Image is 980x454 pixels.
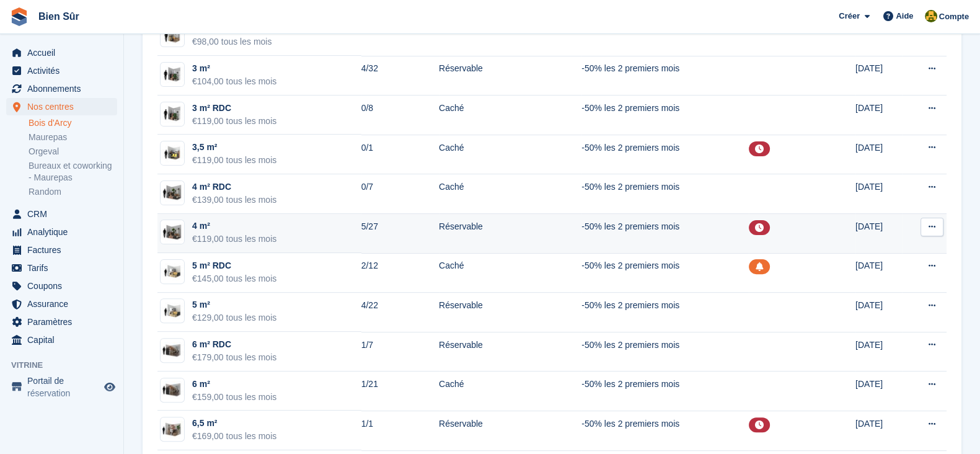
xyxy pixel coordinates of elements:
td: -50% les 2 premiers mois [581,293,749,332]
img: 30-sqft-unit.jpg [161,66,184,84]
a: menu [6,44,117,61]
a: menu [6,331,117,349]
div: €98,00 tous les mois [192,35,271,48]
a: Boutique d'aperçu [102,380,117,394]
a: Orgeval [29,146,117,158]
td: Caché [439,174,581,214]
a: menu [6,205,117,223]
img: box-5m2.jpg [161,263,184,281]
span: Compte [939,11,969,23]
td: 1/21 [361,372,439,411]
td: [DATE] [855,293,902,332]
img: stora-icon-8386f47178a22dfd0bd8f6a31ec36ba5ce8667c1dd55bd0f319d3a0aa187defe.svg [10,7,29,26]
td: Caché [439,372,581,411]
a: Bois d'Arcy [29,117,117,129]
td: -50% les 2 premiers mois [581,411,749,450]
div: €179,00 tous les mois [192,351,276,364]
a: menu [6,62,117,79]
td: 3/8 [361,17,439,56]
a: menu [6,295,117,313]
a: Bureaux et coworking - Maurepas [29,160,117,184]
td: [DATE] [855,372,902,411]
td: Réservable [439,293,581,332]
td: Réservable [439,332,581,372]
span: Nos centres [27,98,102,115]
a: Bien Sûr [33,6,84,27]
img: box-2,5m2.jpg [161,26,184,44]
a: menu [6,241,117,259]
img: box-3m2.jpg [161,105,184,123]
span: Créer [839,10,860,22]
div: €119,00 tous les mois [192,233,276,246]
td: 1/7 [361,332,439,372]
span: Analytique [27,223,102,241]
td: 0/1 [361,135,439,174]
img: 60-sqft-unit.jpg [161,381,184,399]
div: €129,00 tous les mois [192,311,276,324]
span: Aide [896,10,913,22]
td: Réservable [439,411,581,450]
td: 1/1 [361,411,439,450]
div: 4 m² RDC [192,180,276,194]
td: 0/8 [361,96,439,135]
a: menu [6,98,117,115]
div: 4 m² [192,220,276,233]
span: Coupons [27,277,102,295]
td: [DATE] [855,411,902,450]
td: -50% les 2 premiers mois [581,96,749,135]
a: Maurepas [29,131,117,143]
td: Caché [439,17,581,56]
div: 5 m² RDC [192,259,276,272]
span: Accueil [27,44,102,61]
td: Caché [439,135,581,174]
a: menu [6,313,117,331]
div: 3 m² [192,62,276,75]
td: -50% les 2 premiers mois [581,372,749,411]
div: 3,5 m² [192,141,276,154]
span: Tarifs [27,259,102,277]
span: Factures [27,241,102,259]
span: Vitrine [11,359,123,372]
div: 6 m² [192,378,276,391]
div: 6,5 m² [192,417,276,430]
td: -50% les 2 premiers mois [581,174,749,214]
span: Assurance [27,295,102,313]
a: Random [29,186,117,198]
img: box-5m2.jpg [161,302,184,320]
img: Fatima Kelaaoui [925,10,937,22]
div: €145,00 tous les mois [192,272,276,285]
td: -50% les 2 premiers mois [581,332,749,372]
div: €139,00 tous les mois [192,194,276,207]
td: [DATE] [855,17,902,56]
td: [DATE] [855,253,902,293]
td: 5/27 [361,214,439,254]
td: 4/22 [361,293,439,332]
td: [DATE] [855,174,902,214]
img: box-4m2.jpg [161,184,184,202]
a: menu [6,259,117,277]
span: Activités [27,62,102,79]
td: [DATE] [855,214,902,254]
td: -50% les 2 premiers mois [581,253,749,293]
span: Capital [27,331,102,349]
td: Caché [439,253,581,293]
td: Réservable [439,214,581,254]
span: Abonnements [27,80,102,97]
td: [DATE] [855,56,902,96]
td: [DATE] [855,135,902,174]
img: 64-sqft-unit.jpg [161,421,184,438]
span: Paramètres [27,313,102,331]
a: menu [6,223,117,241]
td: -50% les 2 premiers mois [581,17,749,56]
td: [DATE] [855,332,902,372]
td: -50% les 2 premiers mois [581,135,749,174]
div: €119,00 tous les mois [192,115,276,128]
div: €169,00 tous les mois [192,430,276,443]
div: €119,00 tous les mois [192,154,276,167]
div: 3 m² RDC [192,102,276,115]
td: -50% les 2 premiers mois [581,214,749,254]
a: menu [6,80,117,97]
span: CRM [27,205,102,223]
img: 40-sqft-unit.jpg [161,223,184,241]
td: Caché [439,96,581,135]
